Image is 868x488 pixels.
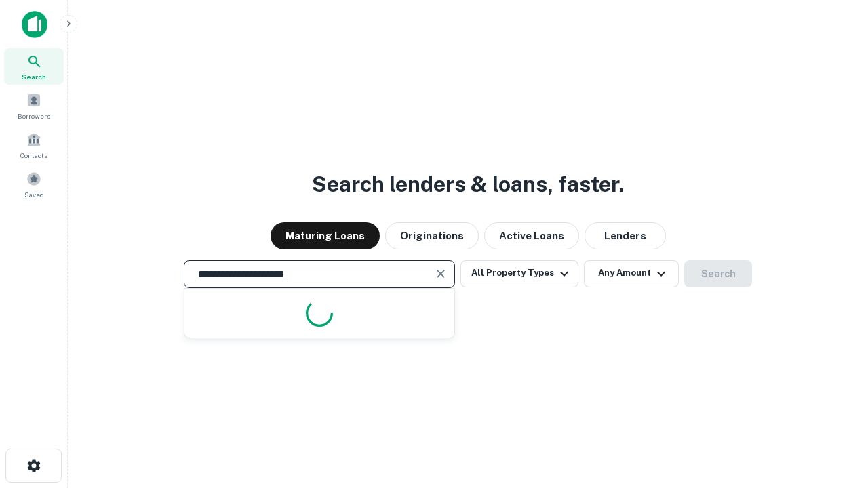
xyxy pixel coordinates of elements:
[4,127,64,163] a: Contacts
[4,87,64,124] a: Borrowers
[312,168,624,201] h3: Search lenders & loans, faster.
[4,166,64,203] a: Saved
[460,260,578,287] button: All Property Types
[18,110,50,121] span: Borrowers
[271,222,380,249] button: Maturing Loans
[385,222,479,249] button: Originations
[585,222,666,249] button: Lenders
[4,48,64,85] a: Search
[20,150,47,161] span: Contacts
[22,71,46,82] span: Search
[24,189,44,200] span: Saved
[431,264,450,283] button: Clear
[800,380,868,445] iframe: Chat Widget
[22,11,47,38] img: capitalize-icon.png
[484,222,579,249] button: Active Loans
[584,260,679,287] button: Any Amount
